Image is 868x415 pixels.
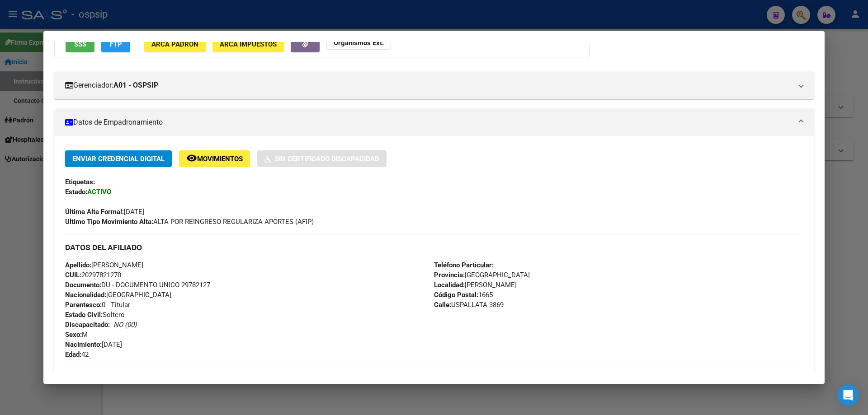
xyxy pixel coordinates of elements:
button: ARCA Impuestos [212,36,284,52]
span: FTP [110,40,122,48]
strong: Edad: [65,350,81,359]
h3: DATOS DEL AFILIADO [65,242,803,252]
span: ARCA Impuestos [220,40,277,48]
span: 20297821270 [65,271,121,279]
span: [GEOGRAPHIC_DATA] [434,271,530,279]
strong: Parentesco: [65,301,102,309]
span: SSS [74,40,86,48]
strong: Provincia: [434,271,465,279]
strong: Teléfono Particular: [434,261,494,269]
button: Sin Certificado Discapacidad [257,150,387,167]
strong: Etiquetas: [65,178,95,186]
strong: Nacimiento: [65,340,102,349]
span: 0 - Titular [65,301,130,309]
span: 1665 [434,291,493,299]
strong: Estado: [65,188,87,196]
span: Movimientos [197,155,243,163]
button: ARCA Padrón [144,36,206,52]
strong: Calle: [434,301,451,309]
strong: Última Alta Formal: [65,208,124,216]
span: [DATE] [65,208,144,216]
strong: Organismos Ext. [334,39,384,47]
mat-expansion-panel-header: Datos de Empadronamiento [54,109,814,136]
strong: ACTIVO [87,188,111,196]
span: [GEOGRAPHIC_DATA] [65,291,171,299]
span: Sin Certificado Discapacidad [275,155,379,163]
mat-panel-title: Datos de Empadronamiento [65,117,792,128]
button: Enviar Credencial Digital [65,150,172,167]
strong: Sexo: [65,331,82,339]
div: Open Intercom Messenger [837,384,859,406]
mat-panel-title: Gerenciador: [65,80,792,91]
strong: Documento: [65,281,101,289]
strong: Apellido: [65,261,91,269]
i: NO (00) [113,321,137,329]
span: 42 [65,350,89,359]
span: USPALLATA 3869 [434,301,504,309]
mat-icon: remove_red_eye [186,153,197,163]
strong: Ultimo Tipo Movimiento Alta: [65,218,153,226]
strong: Estado Civil: [65,311,103,319]
span: ALTA POR REINGRESO REGULARIZA APORTES (AFIP) [65,218,314,226]
strong: Nacionalidad: [65,291,106,299]
button: Movimientos [179,150,250,167]
button: Organismos Ext. [326,36,391,50]
span: M [65,331,88,339]
button: SSS [66,36,94,52]
mat-expansion-panel-header: Gerenciador:A01 - OSPSIP [54,72,814,99]
strong: Localidad: [434,281,465,289]
span: DU - DOCUMENTO UNICO 29782127 [65,281,210,289]
span: [PERSON_NAME] [65,261,143,269]
span: ARCA Padrón [151,40,198,48]
span: Enviar Credencial Digital [72,155,165,163]
strong: A01 - OSPSIP [113,80,158,91]
span: Soltero [65,311,125,319]
strong: Discapacitado: [65,321,110,329]
span: [PERSON_NAME] [434,281,517,289]
strong: CUIL: [65,271,81,279]
button: FTP [101,36,130,52]
span: [DATE] [65,340,122,349]
strong: Código Postal: [434,291,478,299]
